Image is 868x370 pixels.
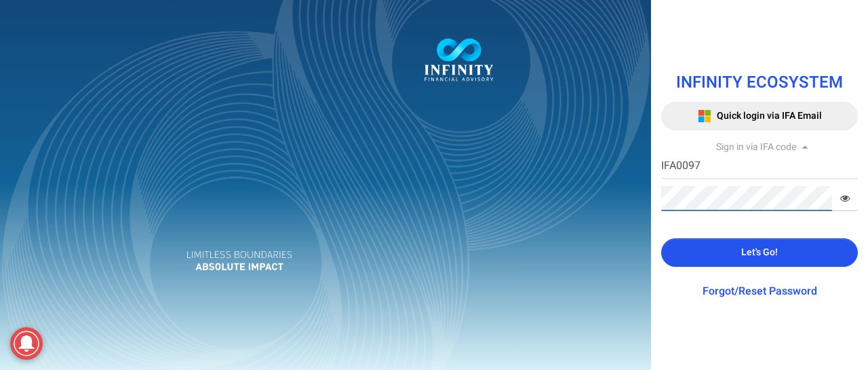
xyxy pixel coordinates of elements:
[661,74,858,92] h1: INFINITY ECOSYSTEM
[717,109,822,123] span: Quick login via IFA Email
[716,140,796,154] span: Sign in via IFA code
[661,102,858,130] button: Quick login via IFA Email
[661,141,858,154] div: Sign in via IFA code
[661,154,858,179] input: IFA Code
[741,245,778,259] span: Let's Go!
[703,283,817,299] a: Forgot/Reset Password
[661,238,858,267] button: Let's Go!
